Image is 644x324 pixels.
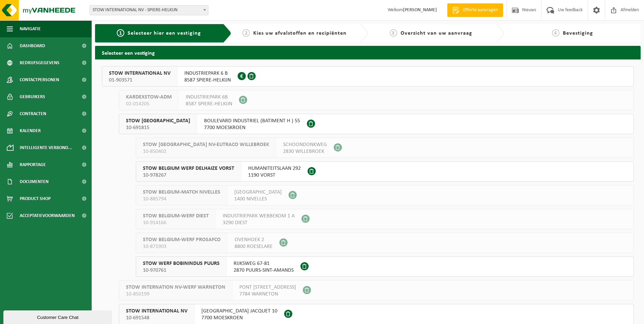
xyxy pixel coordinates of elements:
[248,165,301,172] span: HUMANITEITSLAAN 292
[109,70,170,77] span: STOW INTERNATIONAL NV
[283,148,327,155] span: 2830 WILLEBROEK
[390,29,397,37] span: 3
[201,308,277,314] span: [GEOGRAPHIC_DATA] JACQUET 10
[95,46,641,59] h2: Selecteer een vestiging
[242,29,250,37] span: 2
[461,7,500,14] span: Offerte aanvragen
[143,213,209,219] span: STOW BELGIUM-WERF DIEST
[117,29,124,37] span: 1
[20,190,51,207] span: Product Shop
[143,236,221,243] span: STOW BELGIUM-WERF PROSAFCO
[90,5,208,15] span: STOW INTERNATIONAL NV - SPIERE-HELKIJN
[20,105,46,122] span: Contracten
[126,124,190,131] span: 10-691815
[283,141,327,148] span: SCHOONDONKWEG
[234,196,282,202] span: 1400 NIVELLES
[184,70,231,77] span: INDUSTRIEPARK 6 B
[20,156,46,173] span: Rapportage
[136,256,634,277] button: STOW WERF BOBININDUS PUURS 10-970761 RIJKSWEG 67-812870 PUURS-SINT-AMANDS
[234,189,282,196] span: [GEOGRAPHIC_DATA]
[126,101,172,107] span: 02-014205
[248,172,301,179] span: 1190 VORST
[186,101,232,107] span: 8587 SPIERE-HELKIJN
[143,172,234,179] span: 10-978267
[136,161,634,182] button: STOW BELGIUM WERF DELHAIZE VORST 10-978267 HUMANITEITSLAAN 2921190 VORST
[143,243,221,250] span: 10-871903
[223,219,295,226] span: 3290 DIEST
[119,114,634,134] button: STOW [GEOGRAPHIC_DATA] 10-691815 BOULEVARD INDUSTRIEL (BATIMENT H ) 557700 MOESKROEN
[143,219,209,226] span: 10-914166
[186,94,232,101] span: INDUSTRIEPARK 6B
[223,213,295,219] span: INDUSTRIEPARK WEBBEKOM 1 A
[239,284,296,291] span: PONT [STREET_ADDRESS]
[563,31,593,36] span: Bevestiging
[184,77,231,84] span: 8587 SPIERE-HELKIJN
[552,29,559,37] span: 4
[20,71,59,88] span: Contactpersonen
[204,118,300,124] span: BOULEVARD INDUSTRIEL (BATIMENT H ) 55
[447,3,503,17] a: Offerte aanvragen
[20,88,45,105] span: Gebruikers
[126,291,225,298] span: 10-850199
[201,314,277,321] span: 7700 MOESKROEN
[20,37,45,54] span: Dashboard
[143,165,234,172] span: STOW BELGIUM WERF DELHAIZE VORST
[143,267,220,274] span: 10-970761
[234,267,294,274] span: 2870 PUURS-SINT-AMANDS
[143,196,220,202] span: 10-885794
[235,243,273,250] span: 8800 ROESELARE
[20,122,41,139] span: Kalender
[20,139,72,156] span: Intelligente verbond...
[109,77,170,84] span: 01-903571
[253,31,347,36] span: Kies uw afvalstoffen en recipiënten
[239,291,296,298] span: 7784 WARNETON
[128,31,201,36] span: Selecteer hier een vestiging
[235,236,273,243] span: OVENHOEK 2
[234,260,294,267] span: RIJKSWEG 67-81
[126,118,190,124] span: STOW [GEOGRAPHIC_DATA]
[3,309,113,324] iframe: chat widget
[90,5,208,15] span: STOW INTERNATIONAL NV - SPIERE-HELKIJN
[20,173,49,190] span: Documenten
[126,308,187,314] span: STOW INTERNATIONAL NV
[204,124,300,131] span: 7700 MOESKROEN
[102,66,634,87] button: STOW INTERNATIONAL NV 01-903571 INDUSTRIEPARK 6 B8587 SPIERE-HELKIJN
[143,141,269,148] span: STOW [GEOGRAPHIC_DATA] NV-EUTRACO WILLEBROEK
[401,31,472,36] span: Overzicht van uw aanvraag
[20,207,75,224] span: Acceptatievoorwaarden
[126,284,225,291] span: STOW INTERNATION NV-WERF WARNETON
[126,314,187,321] span: 10-691548
[403,7,437,13] strong: [PERSON_NAME]
[143,148,269,155] span: 10-850402
[143,260,220,267] span: STOW WERF BOBININDUS PUURS
[20,54,59,71] span: Bedrijfsgegevens
[143,189,220,196] span: STOW BELGIUM-MATCH NIVELLES
[126,94,172,101] span: KARDEXSTOW-ADM
[20,20,41,37] span: Navigatie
